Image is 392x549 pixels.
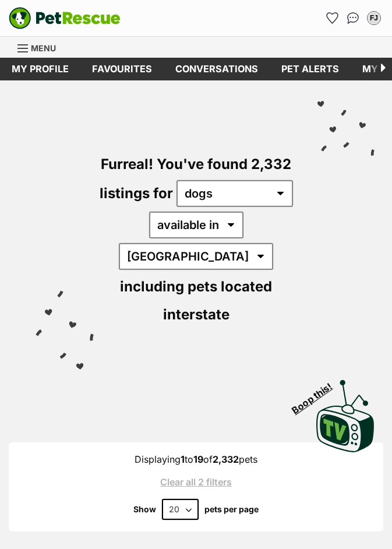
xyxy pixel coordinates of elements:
[164,58,270,80] a: conversations
[181,453,185,465] strong: 1
[290,374,344,416] span: Boop this!
[17,37,64,58] a: Menu
[133,505,156,514] span: Show
[270,58,351,80] a: Pet alerts
[323,9,341,27] a: Favourites
[120,278,272,323] span: including pets located interstate
[193,453,203,465] strong: 19
[9,7,121,29] img: logo-e224e6f780fb5917bec1dbf3a21bbac754714ae5b6737aabdf751b685950b380.svg
[9,7,121,29] a: PetRescue
[316,369,375,455] a: Boop this!
[26,477,366,487] a: Clear all 2 filters
[135,453,257,465] span: Displaying to of pets
[100,156,292,202] span: Furreal! You've found 2,332 listings for
[80,58,164,80] a: Favourites
[365,9,383,27] button: My account
[31,43,56,53] span: Menu
[368,12,380,24] div: FJ
[347,12,359,24] img: chat-41dd97257d64d25036548639549fe6c8038ab92f7586957e7f3b1b290dea8141.svg
[204,505,259,514] label: pets per page
[213,453,239,465] strong: 2,332
[323,9,383,27] ul: Account quick links
[344,9,362,27] a: Conversations
[316,380,375,452] img: PetRescue TV logo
